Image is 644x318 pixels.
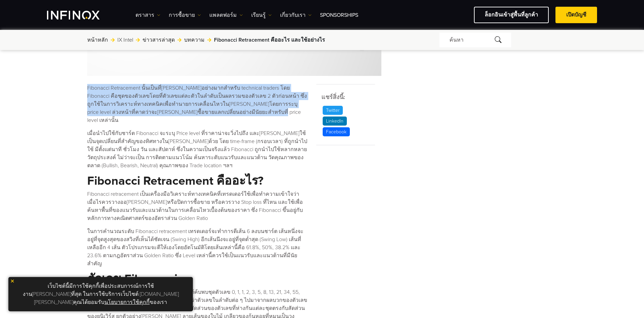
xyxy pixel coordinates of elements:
[439,33,511,47] div: ค้นหา
[214,36,325,44] span: Fibonacci Retracement คืออะไร และใช้อย่างไร
[321,106,344,115] a: Twitter
[209,11,243,19] a: แพลตฟอร์ม
[280,11,312,19] a: เกี่ยวกับเรา
[87,273,308,285] h1: ตัวเลข Fibonacci
[143,36,175,44] a: ข่าวสารล่าสุด
[555,7,597,23] a: เปิดบัญชี
[169,11,201,19] a: การซื้อขาย
[251,11,272,19] a: เรียนรู้
[87,175,308,187] h1: Fibonacci Retracement คืออะไร?
[323,106,343,115] p: Twitter
[177,38,181,42] img: arrow-right
[136,11,160,19] a: ตราสาร
[117,36,133,44] a: IX Intel
[47,11,115,19] a: INFINOX Logo
[87,129,308,170] p: เมื่อนำไปใช้กับชาร์ต Fibonacci จะระบุ Price level ที่ราคาน่าจะวิ่งไปถึง และ[PERSON_NAME]ใช้เป็นจุ...
[87,190,308,222] p: Fibonacci retracement เป็นเครื่องมือวิเคราะห์ทางเทคนิคที่เทรดเดอร์ใช้เพื่อทำความเข้าใจว่าเมื่อไรค...
[321,93,375,102] h5: แชร์สิ่งนี้:
[12,280,190,308] p: เว็บไซต์นี้มีการใช้คุกกี้เพื่อประสบการณ์การใช้งาน[PERSON_NAME]ที่สุด ในการใช้บริการเว็บไซต์ [DOMA...
[184,36,205,44] a: บทความ
[320,11,358,19] a: Sponsorships
[111,38,115,42] img: arrow-right
[104,299,150,306] a: นโยบายการใช้คุกกี้
[323,127,350,136] p: Facebook
[321,127,351,136] a: Facebook
[323,117,347,126] p: LinkedIn
[10,279,15,283] img: yellow close icon
[87,36,108,44] a: หน้าหลัก
[136,38,140,42] img: arrow-right
[87,227,308,268] p: ในการคำนวณระดับ Fibonacci retracement เทรดเดอร์จะทำการตีเส้น 6 ลงบนชาร์ต เส้นหนึ่งจะอยู่ที่จุดสูง...
[474,7,549,23] a: ล็อกอินเข้าสู่พื้นที่ลูกค้า
[321,117,348,126] a: LinkedIn
[207,38,211,42] img: arrow-right
[87,84,308,124] p: Fibonacci Retracement นั้นเป็นที่[PERSON_NAME]อย่างมากสำหรับ technical traders โดย Fibonacci คือช...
